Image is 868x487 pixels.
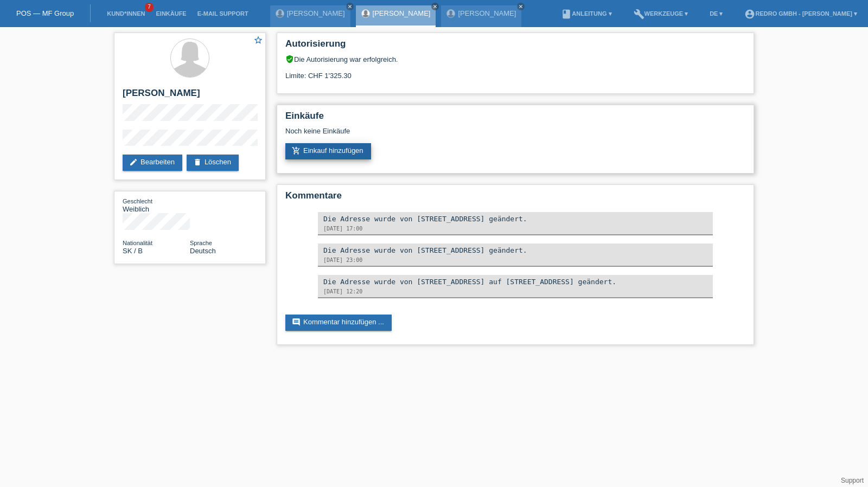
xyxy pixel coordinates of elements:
[458,9,516,17] a: [PERSON_NAME]
[323,246,707,254] div: Die Adresse wurde von [STREET_ADDRESS] geändert.
[187,155,239,171] a: deleteLöschen
[123,198,152,204] span: Geschlecht
[123,197,190,213] div: Weiblich
[373,9,431,17] a: [PERSON_NAME]
[150,10,192,17] a: Einkäufe
[193,158,202,166] i: delete
[123,155,182,171] a: editBearbeiten
[285,315,392,331] a: commentKommentar hinzufügen ...
[287,9,345,17] a: [PERSON_NAME]
[123,247,143,255] span: Slowakei / B / 17.10.2017
[323,278,707,286] div: Die Adresse wurde von [STREET_ADDRESS] auf [STREET_ADDRESS] geändert.
[628,10,694,17] a: buildWerkzeuge ▾
[192,10,254,17] a: E-Mail Support
[431,3,439,10] a: close
[292,318,301,326] i: comment
[285,55,745,63] div: Die Autorisierung war erfolgreich.
[16,9,74,17] a: POS — MF Group
[129,158,138,166] i: edit
[323,257,707,263] div: [DATE] 23:00
[190,247,216,255] span: Deutsch
[285,190,745,207] h2: Kommentare
[123,88,257,104] h2: [PERSON_NAME]
[561,9,572,20] i: book
[285,143,371,159] a: add_shopping_cartEinkauf hinzufügen
[123,240,152,246] span: Nationalität
[634,9,644,20] i: build
[744,9,755,20] i: account_circle
[190,240,212,246] span: Sprache
[556,10,617,17] a: bookAnleitung ▾
[285,63,745,80] div: Limite: CHF 1'325.30
[517,3,525,10] a: close
[346,3,354,10] a: close
[285,39,745,55] h2: Autorisierung
[145,3,154,12] span: 7
[704,10,728,17] a: DE ▾
[253,35,263,47] a: star_border
[285,127,745,143] div: Noch keine Einkäufe
[518,4,524,9] i: close
[285,111,745,127] h2: Einkäufe
[841,477,864,484] a: Support
[739,10,863,17] a: account_circleRedro GmbH - [PERSON_NAME] ▾
[323,289,707,294] div: [DATE] 12:20
[253,35,263,45] i: star_border
[323,215,707,223] div: Die Adresse wurde von [STREET_ADDRESS] geändert.
[432,4,438,9] i: close
[347,4,353,9] i: close
[323,226,707,232] div: [DATE] 17:00
[101,10,150,17] a: Kund*innen
[285,55,294,63] i: verified_user
[292,146,301,155] i: add_shopping_cart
